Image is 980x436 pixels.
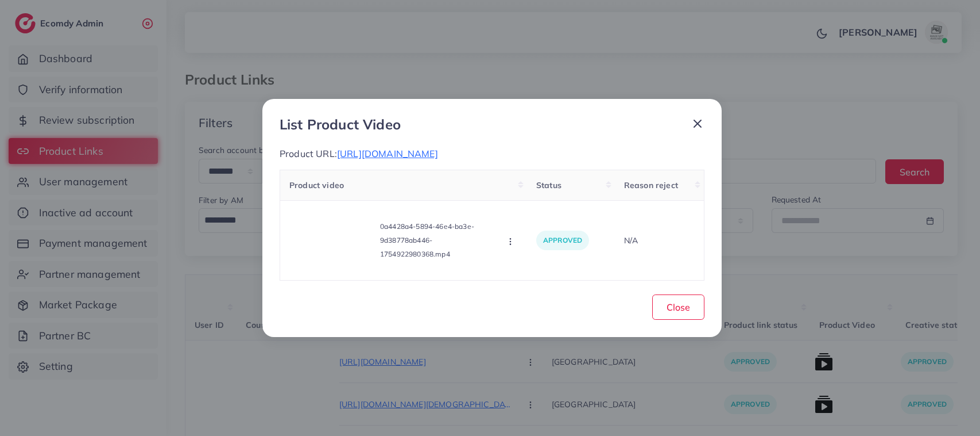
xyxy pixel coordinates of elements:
span: [URL][DOMAIN_NAME] [337,148,438,159]
h3: List Product Video [280,116,401,133]
p: Product URL: [280,147,704,160]
button: Close [652,295,704,319]
p: 0a4428a4-5894-46e4-ba3e-9d38778ab446-1754922980368.mp4 [380,220,495,261]
span: Reason reject [624,180,678,190]
p: approved [536,231,589,250]
span: Close [667,301,690,313]
p: N/A [624,234,695,247]
span: Product video [289,180,344,190]
span: Status [536,180,561,190]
